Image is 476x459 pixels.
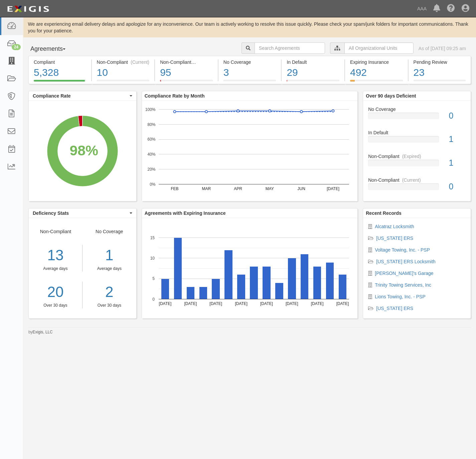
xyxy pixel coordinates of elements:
div: 24 [12,44,21,50]
div: No Coverage [363,106,471,113]
text: [DATE] [311,301,324,306]
a: Alcatraz Locksmith [375,224,414,229]
div: No Coverage [223,59,276,65]
text: [DATE] [209,301,222,306]
div: Non-Compliant [29,228,83,308]
div: No Coverage [83,228,136,308]
div: 492 [350,65,403,80]
text: 20% [147,167,155,172]
div: In Default [363,129,471,136]
a: In Default29 [282,80,344,85]
input: All Organizational Units [344,42,414,54]
text: [DATE] [159,301,171,306]
a: Non-Compliant(Current)0 [368,177,466,195]
div: Compliant [34,59,86,65]
div: 1 [88,245,131,266]
a: In Default1 [368,129,466,153]
img: logo-5460c22ac91f19d4615b14bd174203de0afe785f0fc80cf4dbbc73dc1793850b.png [5,3,51,15]
a: [PERSON_NAME]'s Garage [375,271,433,276]
b: Compliance Rate by Month [145,93,205,99]
div: Non-Compliant [363,153,471,160]
text: [DATE] [235,301,248,306]
div: 1 [444,157,471,169]
text: 80% [147,122,155,127]
div: Over 30 days [88,303,131,308]
a: [US_STATE] ERS [376,236,413,241]
svg: A chart. [142,101,357,201]
div: We are experiencing email delivery delays and apologize for any inconvenience. Our team is active... [23,21,476,34]
button: Agreements [28,42,78,56]
a: Trinity Towing Services, Inc [375,282,431,288]
text: 100% [145,107,156,112]
a: Pending Review23 [409,80,471,85]
div: 23 [414,65,466,80]
a: 2 [88,282,131,303]
a: Lions Towing, Inc. - PSP [375,294,425,299]
div: (Current) [402,177,421,183]
small: by [28,329,53,335]
svg: A chart. [142,218,357,318]
div: Non-Compliant [363,177,471,183]
svg: A chart. [29,101,136,201]
a: Expiring Insurance492 [345,80,408,85]
div: 5,328 [34,65,86,80]
div: 0 [444,181,471,193]
b: Over 90 days Deficient [366,93,416,99]
b: Agreements with Expiring Insurance [145,210,226,216]
a: Non-Compliant(Expired)95 [155,80,218,85]
div: 95 [160,65,213,80]
a: [US_STATE] ERS Locksmith [376,259,436,264]
div: 29 [287,65,339,80]
a: AAA [414,2,430,15]
text: [DATE] [286,301,298,306]
div: (Expired) [194,59,213,65]
div: (Expired) [402,153,421,160]
div: Non-Compliant (Expired) [160,59,213,65]
div: 13 [29,245,82,266]
text: 10 [150,256,155,261]
text: [DATE] [260,301,273,306]
text: [DATE] [336,301,349,306]
a: [US_STATE] ERS [376,306,413,311]
text: [DATE] [327,186,339,191]
a: Compliant5,328 [28,80,91,85]
text: [DATE] [184,301,197,306]
a: Voltage Towing, Inc. - PSP [375,247,430,253]
span: Compliance Rate [33,93,128,99]
text: JUN [297,186,305,191]
div: 10 [97,65,150,80]
button: Compliance Rate [29,91,136,101]
div: Average days [88,266,131,272]
text: 5 [152,276,155,281]
text: MAY [266,186,274,191]
div: In Default [287,59,339,65]
div: As of [DATE] 09:25 am [419,45,466,52]
a: Exigis, LLC [33,330,53,334]
input: Search Agreements [255,42,325,54]
div: Expiring Insurance [350,59,403,65]
div: Pending Review [414,59,466,65]
div: (Current) [131,59,149,65]
text: 0 [152,297,155,301]
i: Help Center - Complianz [447,5,455,13]
a: No Coverage3 [218,80,281,85]
text: FEB [171,186,178,191]
text: 60% [147,137,155,142]
text: MAR [202,186,211,191]
div: 0 [444,110,471,122]
text: 15 [150,235,155,240]
text: 40% [147,152,155,157]
div: 1 [444,133,471,145]
a: Non-Compliant(Expired)1 [368,153,466,177]
button: Deficiency Stats [29,208,136,218]
a: 20 [29,282,82,303]
div: Non-Compliant (Current) [97,59,150,65]
div: 3 [223,65,276,80]
a: Non-Compliant(Current)10 [92,80,155,85]
span: Deficiency Stats [33,210,128,216]
b: Recent Records [366,210,402,216]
